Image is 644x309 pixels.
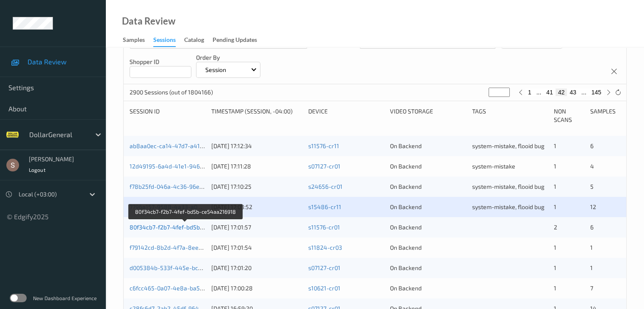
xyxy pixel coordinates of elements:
[390,264,466,272] div: On Backend
[184,34,213,46] a: Catalog
[554,142,556,149] span: 1
[590,264,592,271] span: 1
[211,223,302,232] div: [DATE] 17:01:57
[308,163,340,170] a: s07127-cr01
[534,88,544,96] button: ...
[211,243,302,252] div: [DATE] 17:01:54
[213,36,257,46] div: Pending Updates
[554,223,557,231] span: 2
[130,58,191,66] p: Shopper ID
[525,88,534,96] button: 1
[211,182,302,191] div: [DATE] 17:10:25
[472,163,515,170] span: system-mistake
[211,284,302,292] div: [DATE] 17:00:28
[472,142,544,149] span: system-mistake, flooid bug
[554,203,556,210] span: 1
[130,163,246,170] a: 12d49195-6a4d-41e1-9464-2d3429253b7f
[130,244,242,251] a: f79142cd-8b2d-4f7a-8ee1-461f4b1b095b
[472,183,544,190] span: system-mistake, flooid bug
[590,183,593,190] span: 5
[123,34,153,46] a: Samples
[130,107,205,124] div: Session ID
[196,53,260,62] p: Order By
[153,36,176,47] div: Sessions
[308,183,343,190] a: s24656-cr01
[308,264,340,271] a: s07127-cr01
[554,183,556,190] span: 1
[211,142,302,150] div: [DATE] 17:12:34
[308,284,340,292] a: s10621-cr01
[184,36,204,46] div: Catalog
[590,284,593,292] span: 7
[554,244,556,251] span: 1
[308,142,339,149] a: s11576-cr11
[554,107,584,124] div: Non Scans
[390,162,466,171] div: On Backend
[308,203,341,210] a: s15486-cr11
[589,88,604,96] button: 145
[390,223,466,232] div: On Backend
[390,203,466,211] div: On Backend
[211,107,302,124] div: Timestamp (Session, -04:00)
[590,142,593,149] span: 6
[211,203,302,211] div: [DATE] 17:03:52
[590,223,593,231] span: 6
[122,17,175,25] div: Data Review
[130,223,242,231] a: 80f34cb7-f2b7-4fef-bd5b-ce54aa216918
[390,182,466,191] div: On Backend
[390,142,466,150] div: On Backend
[554,284,556,292] span: 1
[590,163,594,170] span: 4
[556,88,567,96] button: 42
[390,107,466,124] div: Video Storage
[153,34,184,47] a: Sessions
[130,88,213,97] p: 2900 Sessions (out of 1804166)
[544,88,556,96] button: 41
[590,244,592,251] span: 1
[211,264,302,272] div: [DATE] 17:01:20
[554,264,556,271] span: 1
[472,107,548,124] div: Tags
[567,88,579,96] button: 43
[130,142,246,149] a: ab8aa0ec-ca14-47d7-a416-23a4dd81274a
[308,244,342,251] a: s11824-cr03
[211,162,302,171] div: [DATE] 17:11:28
[130,203,245,210] a: 7796a157-9588-4a33-a02f-2576e5c19a8e
[130,183,244,190] a: f78b25fd-046a-4c36-96eb-6e13313681b3
[390,284,466,292] div: On Backend
[390,243,466,252] div: On Backend
[130,264,244,271] a: d005384b-533f-445e-bc1b-7c27751307b5
[579,88,589,96] button: ...
[472,203,544,210] span: system-mistake, flooid bug
[213,34,265,46] a: Pending Updates
[130,284,246,292] a: c6fcc465-0a07-4e8a-ba56-84d25e715274
[202,66,229,74] p: Session
[554,163,556,170] span: 1
[308,107,384,124] div: Device
[590,107,620,124] div: Samples
[308,223,340,231] a: s11576-cr01
[590,203,596,210] span: 12
[123,36,145,46] div: Samples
